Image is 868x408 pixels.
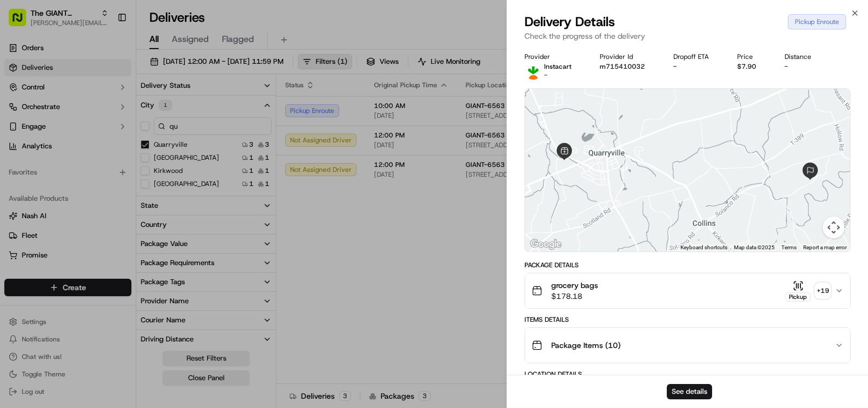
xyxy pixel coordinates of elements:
[88,154,179,173] a: 💻API Documentation
[785,280,830,302] button: Pickup+19
[551,280,598,291] span: grocery bags
[785,52,822,61] div: Distance
[544,62,571,71] p: Instacart
[525,62,542,80] img: profile_instacart_ahold_partner.png
[108,185,132,193] span: Pylon
[525,273,850,308] button: grocery bags$178.18Pickup+19
[551,291,598,302] span: $178.18
[600,52,656,61] div: Provider Id
[600,62,645,71] button: m715410032
[77,184,132,193] a: Powered byPylon
[815,283,830,298] div: + 19
[525,31,851,41] p: Check the progress of the delivery
[803,244,847,250] a: Report a map error
[28,70,196,82] input: Got a question? Start typing here...
[673,52,720,61] div: Dropoff ETA
[37,115,138,124] div: We're available if you need us!
[673,62,720,71] div: -
[823,217,845,238] button: Map camera controls
[528,237,564,251] a: Open this area in Google Maps (opens a new window)
[11,159,20,168] div: 📗
[737,52,767,61] div: Price
[551,340,620,351] span: Package Items ( 10 )
[103,158,175,169] span: API Documentation
[7,154,88,173] a: 📗Knowledge Base
[525,315,851,324] div: Items Details
[11,104,31,124] img: 1736555255976-a54dd68f-1ca7-489b-9aae-adbdc363a1c4
[528,237,564,251] img: Google
[785,62,822,71] div: -
[185,107,198,121] button: Start new chat
[781,244,797,250] a: Terms (opens in new tab)
[11,11,33,33] img: Nash
[525,261,851,269] div: Package Details
[525,52,582,61] div: Provider
[785,280,811,302] button: Pickup
[22,158,83,169] span: Knowledge Base
[680,244,727,251] button: Keyboard shortcuts
[525,328,850,363] button: Package Items (10)
[37,104,179,115] div: Start new chat
[544,71,547,80] span: -
[737,62,767,71] div: $7.90
[11,44,198,61] p: Welcome 👋
[525,370,851,379] div: Location Details
[785,292,811,302] div: Pickup
[92,159,101,168] div: 💻
[667,384,712,399] button: See details
[734,244,775,250] span: Map data ©2025
[525,13,615,31] span: Delivery Details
